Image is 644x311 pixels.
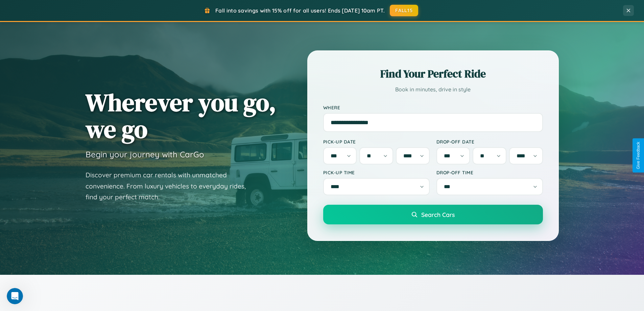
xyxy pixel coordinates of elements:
label: Drop-off Time [436,170,543,175]
button: Search Cars [323,205,543,224]
button: FALL15 [390,5,418,16]
p: Book in minutes, drive in style [323,85,543,94]
label: Pick-up Time [323,170,430,175]
span: Search Cars [421,211,455,218]
label: Pick-up Date [323,139,430,145]
h1: Wherever you go, we go [86,89,276,142]
div: Give Feedback [636,142,641,169]
h3: Begin your journey with CarGo [86,149,204,159]
h2: Find Your Perfect Ride [323,66,543,81]
span: Fall into savings with 15% off for all users! Ends [DATE] 10am PT. [215,7,385,14]
iframe: Intercom live chat [7,288,23,304]
p: Discover premium car rentals with unmatched convenience. From luxury vehicles to everyday rides, ... [86,170,255,203]
label: Where [323,105,543,110]
label: Drop-off Date [436,139,543,145]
